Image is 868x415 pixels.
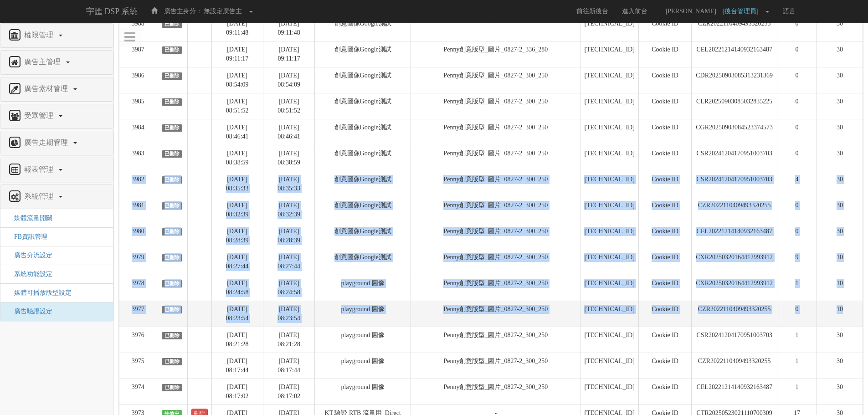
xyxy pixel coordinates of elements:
[162,98,183,106] span: 已刪除
[411,197,580,223] td: Penny創意版型_圖片_0827-2_300_250
[162,384,183,391] span: 已刪除
[817,93,863,119] td: 30
[162,150,183,158] span: 已刪除
[315,301,411,327] td: playground 圖像
[119,327,157,353] td: 3976
[162,332,183,339] span: 已刪除
[315,249,411,275] td: 創意圖像Google測試
[22,165,58,173] span: 報表管理
[777,275,817,301] td: 1
[777,301,817,327] td: 0
[411,145,580,171] td: Penny創意版型_圖片_0827-2_300_250
[638,379,692,405] td: Cookie ID
[580,327,638,353] td: [TECHNICAL_ID]
[692,379,777,405] td: CEL20221214140932163487
[692,171,777,197] td: CSR20241204170951003703
[692,41,777,67] td: CEL20221214140932163487
[777,197,817,223] td: 0
[817,145,863,171] td: 30
[580,379,638,405] td: [TECHNICAL_ID]
[638,353,692,379] td: Cookie ID
[263,93,314,119] td: [DATE] 08:51:52
[777,15,817,41] td: 0
[162,46,183,54] span: 已刪除
[7,82,106,97] a: 廣告素材管理
[7,252,52,259] span: 廣告分流設定
[638,223,692,249] td: Cookie ID
[22,138,72,146] span: 廣告走期管理
[580,301,638,327] td: [TECHNICAL_ID]
[162,20,183,28] span: 已刪除
[162,176,183,184] span: 已刪除
[315,223,411,249] td: 創意圖像Google測試
[411,249,580,275] td: Penny創意版型_圖片_0827-2_300_250
[777,379,817,405] td: 1
[119,223,157,249] td: 3980
[263,301,314,327] td: [DATE] 08:23:54
[638,67,692,93] td: Cookie ID
[692,119,777,145] td: CGR20250903084523374573
[211,41,263,67] td: [DATE] 09:11:17
[580,353,638,379] td: [TECHNICAL_ID]
[411,379,580,405] td: Penny創意版型_圖片_0827-2_300_250
[411,301,580,327] td: Penny創意版型_圖片_0827-2_300_250
[692,93,777,119] td: CLR20250903085032835225
[580,275,638,301] td: [TECHNICAL_ID]
[777,145,817,171] td: 0
[263,171,314,197] td: [DATE] 08:35:33
[411,327,580,353] td: Penny創意版型_圖片_0827-2_300_250
[580,145,638,171] td: [TECHNICAL_ID]
[817,15,863,41] td: 30
[411,41,580,67] td: Penny創意版型_圖片_0827-2_336_280
[119,197,157,223] td: 3981
[817,197,863,223] td: 30
[315,93,411,119] td: 創意圖像Google測試
[119,275,157,301] td: 3978
[580,223,638,249] td: [TECHNICAL_ID]
[777,327,817,353] td: 1
[817,67,863,93] td: 30
[411,67,580,93] td: Penny創意版型_圖片_0827-2_300_250
[7,215,52,221] span: 媒體流量開關
[162,280,183,287] span: 已刪除
[22,31,58,39] span: 權限管理
[211,197,263,223] td: [DATE] 08:32:39
[263,223,314,249] td: [DATE] 08:28:39
[211,301,263,327] td: [DATE] 08:23:54
[692,301,777,327] td: CZR2022110409493320255
[7,271,52,277] a: 系統功能設定
[119,93,157,119] td: 3985
[315,119,411,145] td: 創意圖像Google測試
[263,15,314,41] td: [DATE] 09:11:48
[263,275,314,301] td: [DATE] 08:24:58
[162,202,183,210] span: 已刪除
[817,249,863,275] td: 10
[263,41,314,67] td: [DATE] 09:11:17
[263,379,314,405] td: [DATE] 08:17:02
[777,119,817,145] td: 0
[211,15,263,41] td: [DATE] 09:11:48
[211,327,263,353] td: [DATE] 08:21:28
[119,353,157,379] td: 3975
[817,353,863,379] td: 30
[7,233,47,240] span: FB資訊管理
[580,119,638,145] td: [TECHNICAL_ID]
[777,93,817,119] td: 0
[638,145,692,171] td: Cookie ID
[692,67,777,93] td: CDR20250903085313231369
[315,379,411,405] td: playground 圖像
[7,190,106,204] a: 系統管理
[692,353,777,379] td: CZR2022110409493320255
[638,15,692,41] td: Cookie ID
[817,275,863,301] td: 10
[162,358,183,365] span: 已刪除
[817,327,863,353] td: 30
[164,8,202,15] span: 廣告主身分：
[638,119,692,145] td: Cookie ID
[7,289,72,296] span: 媒體可播放版型設定
[7,55,106,70] a: 廣告主管理
[638,249,692,275] td: Cookie ID
[661,8,721,15] span: [PERSON_NAME]
[692,249,777,275] td: CXR20250320164412993912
